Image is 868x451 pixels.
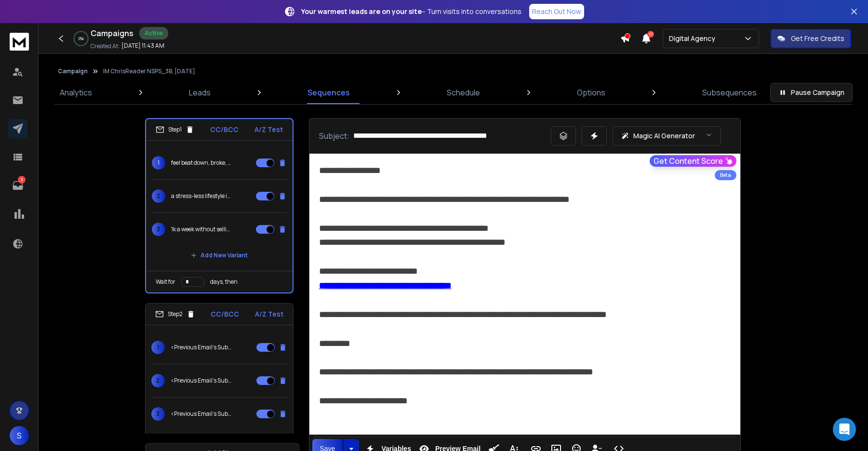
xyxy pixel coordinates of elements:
p: days, then [210,278,238,286]
span: 2 [151,374,165,387]
div: Active [139,27,168,40]
p: 3 [18,176,26,184]
a: Options [571,81,611,104]
p: Reach Out Now [532,7,581,16]
li: Step1CC/BCCA/Z Test1feel beat down, broke, want a helping way out?2a stress-less lifestyle is pos... [145,118,294,293]
p: Leads [189,87,211,98]
span: 1 [152,156,165,170]
div: Step 2 [155,310,195,318]
span: 3 [152,223,165,236]
p: 1k a week without selling? 🤔 [171,225,233,233]
p: – Turn visits into conversations [301,7,521,16]
a: 3 [8,176,27,195]
p: Magic AI Generator [633,131,695,141]
button: Add New Variant [183,246,255,265]
p: Schedule [447,87,480,98]
p: IM ChrisReader NSPS_3B, [DATE] [103,67,195,75]
p: a stress-less lifestyle is possible. 😊 [171,192,233,200]
a: Reach Out Now [529,4,584,19]
p: Digital Agency [669,34,719,43]
button: Get Free Credits [771,29,851,48]
p: Sequences [307,87,350,98]
p: Analytics [60,87,92,98]
span: 2 [152,189,165,203]
span: 17 [647,31,654,38]
div: Step 1 [156,125,194,134]
img: logo [10,33,29,51]
p: 0 % [79,36,84,41]
a: Sequences [302,81,356,104]
p: <Previous Email's Subject> [171,410,232,418]
p: Options [577,87,605,98]
p: Subsequences [702,87,757,98]
p: A/Z Test [254,125,283,134]
a: Schedule [441,81,486,104]
button: Get Content Score [650,155,736,167]
p: Created At: [91,42,120,50]
a: Subsequences [696,81,762,104]
a: Analytics [54,81,98,104]
p: Get Free Credits [791,34,844,43]
button: Campaign [58,67,88,75]
span: 1 [151,341,165,354]
p: [DATE] 11:43 AM [121,42,164,50]
p: A/Z Test [255,309,283,319]
div: Beta [715,170,736,180]
p: <Previous Email's Subject> [171,344,232,351]
button: Add New Variant [183,430,255,450]
p: CC/BCC [210,125,239,134]
button: S [10,426,29,445]
p: CC/BCC [211,309,239,319]
p: <Previous Email's Subject> [171,377,232,385]
p: Wait for [156,278,175,286]
span: 3 [151,407,165,421]
button: Pause Campaign [770,83,853,102]
button: Magic AI Generator [613,126,721,146]
div: Open Intercom Messenger [833,418,856,441]
strong: Your warmest leads are on your site [301,7,422,16]
p: Subject: [319,130,349,142]
h1: Campaigns [91,27,134,39]
p: feel beat down, broke, want a helping way out? [171,159,233,167]
a: Leads [183,81,216,104]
